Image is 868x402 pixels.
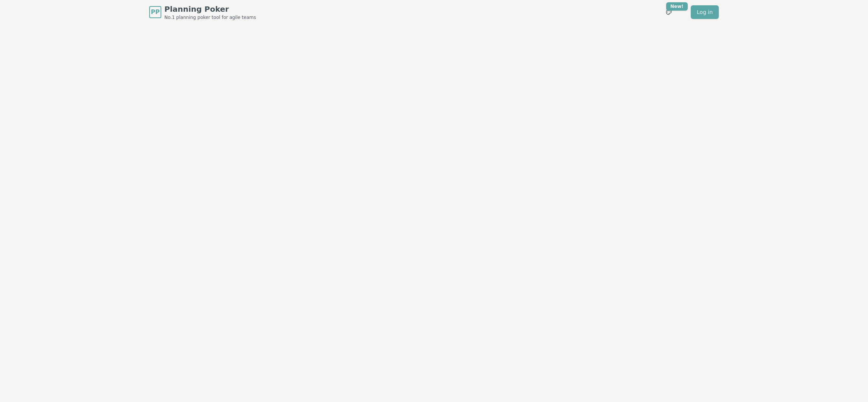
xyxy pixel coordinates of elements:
button: New! [662,5,676,19]
span: Planning Poker [164,4,256,14]
span: PP [151,8,159,17]
a: Log in [691,5,719,19]
span: No.1 planning poker tool for agile teams [164,14,256,20]
div: New! [666,2,688,11]
a: PPPlanning PokerNo.1 planning poker tool for agile teams [149,4,256,20]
